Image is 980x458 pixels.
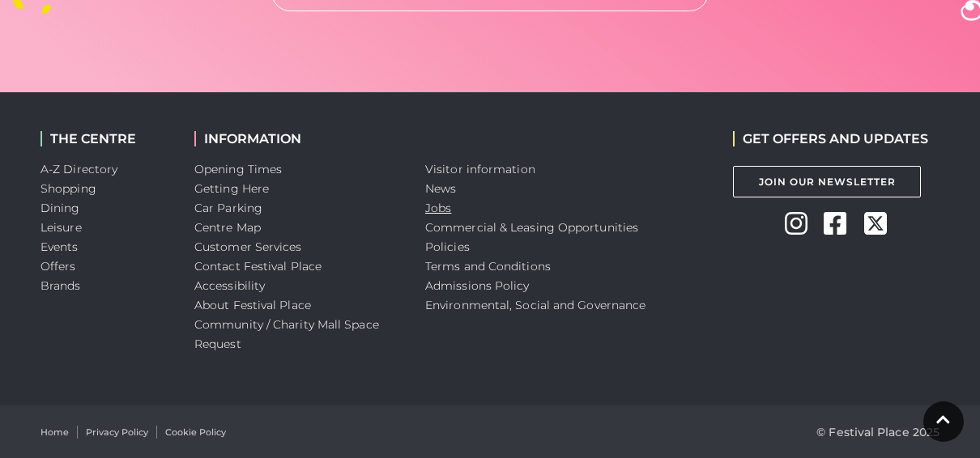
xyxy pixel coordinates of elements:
h2: THE CENTRE [40,131,170,146]
a: Leisure [40,220,82,235]
p: © Festival Place 2025 [816,422,940,442]
a: Brands [40,278,81,293]
a: Visitor information [425,162,535,176]
a: About Festival Place [194,298,311,312]
a: Commercial & Leasing Opportunities [425,220,638,235]
a: Centre Map [194,220,261,235]
a: Terms and Conditions [425,259,551,274]
a: Policies [425,240,470,254]
a: Events [40,240,79,254]
a: A-Z Directory [40,162,117,176]
a: Getting Here [194,181,269,196]
a: Community / Charity Mall Space Request [194,317,379,351]
a: Opening Times [194,162,282,176]
a: Car Parking [194,201,262,215]
a: Environmental, Social and Governance [425,298,646,312]
a: Customer Services [194,240,302,254]
a: Join Our Newsletter [733,166,921,197]
a: Home [40,426,69,439]
a: Admissions Policy [425,278,530,293]
a: Accessibility [194,278,265,293]
a: Offers [40,259,76,274]
a: Cookie Policy [165,426,226,439]
a: Privacy Policy [86,426,148,439]
a: Shopping [40,181,96,196]
h2: GET OFFERS AND UPDATES [733,131,928,146]
a: Contact Festival Place [194,259,322,274]
a: Jobs [425,201,451,215]
a: Dining [40,201,80,215]
h2: INFORMATION [194,131,401,146]
a: News [425,181,456,196]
